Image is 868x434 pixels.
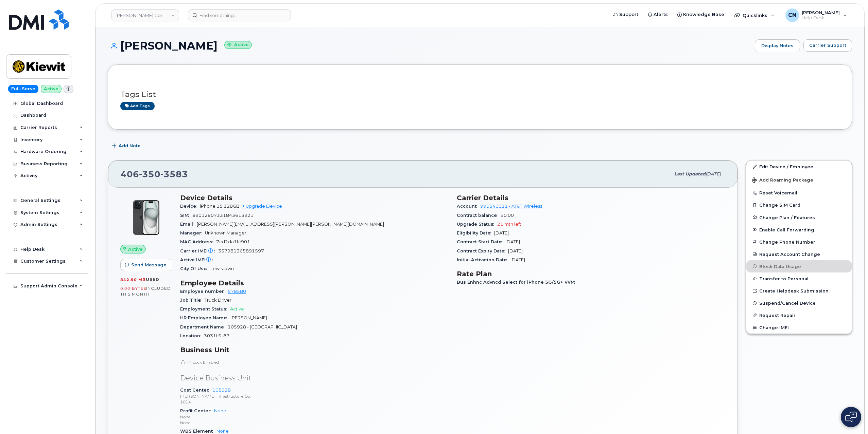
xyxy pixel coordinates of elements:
span: Lewistown [210,266,234,271]
span: Active [128,246,143,252]
button: Add Note [108,140,146,152]
button: Change Phone Number [746,236,852,248]
p: None [180,414,449,420]
a: None [216,429,229,434]
span: Department Name [180,324,228,329]
span: [DATE] [494,230,509,235]
span: Send Message [131,262,167,268]
span: Add Note [119,143,141,149]
p: [PERSON_NAME] Infrastructure Co. [180,393,449,399]
span: Carrier Support [809,42,846,49]
h3: Carrier Details [457,194,725,202]
button: Send Message [120,259,172,271]
img: Open chat [845,412,857,422]
button: Reset Voicemail [746,187,852,199]
h3: Tags List [120,90,839,99]
span: Job Title [180,298,205,303]
span: [DATE] [510,257,525,262]
span: Manager [180,230,205,235]
p: HR Lock Enabled [180,359,449,365]
h3: Business Unit [180,346,449,354]
p: None [180,420,449,426]
h3: Rate Plan [457,270,725,278]
span: 7cd2da1fc901 [216,239,250,244]
button: Carrier Support [803,39,852,52]
button: Request Repair [746,309,852,321]
a: Edit Device / Employee [746,161,852,173]
span: Truck Driver [205,298,231,303]
span: Employment Status [180,306,230,312]
span: Contract Expiry Date [457,248,508,253]
span: WBS Element [180,429,216,434]
p: Device Business Unit [180,373,449,383]
span: Active IMEI [180,257,216,262]
span: Contract Start Date [457,239,505,244]
span: [PERSON_NAME] [230,315,267,320]
button: Transfer to Personal [746,272,852,285]
span: — [216,257,221,262]
span: Location [180,333,204,338]
a: 578580 [228,289,246,294]
button: Block Data Usage [746,260,852,272]
span: 89012807331843613921 [192,213,254,218]
h1: [PERSON_NAME] [108,40,751,52]
span: Unknown Manager [205,230,246,235]
button: Add Roaming Package [746,173,852,187]
span: 21 mth left [497,222,521,227]
button: Enable Call Forwarding [746,224,852,236]
h3: Employee Details [180,279,449,287]
span: Change Plan / Features [759,215,815,220]
span: Active [230,306,244,312]
span: [DATE] [505,239,520,244]
a: None [214,408,226,413]
span: 303 U.S. 87 [204,333,229,338]
span: Carrier IMEI [180,248,218,253]
span: Account [457,204,480,209]
span: Initial Activation Date [457,257,510,262]
a: Add tags [120,102,155,110]
a: 105928 [212,388,231,393]
button: Request Account Change [746,248,852,260]
span: Bus Enhnc Advncd Select for iPhone 5G/5G+ VVM [457,280,578,285]
span: Eligibility Date [457,230,494,235]
span: 3583 [160,169,188,179]
span: 842.90 MB [120,277,146,282]
span: Employee number [180,289,228,294]
span: [DATE] [508,248,523,253]
span: 105928 - [GEOGRAPHIC_DATA] [228,324,297,329]
span: 0.00 Bytes [120,286,146,291]
span: City Of Use [180,266,210,271]
span: Contract balance [457,213,501,218]
span: $0.00 [501,213,514,218]
span: Add Roaming Package [752,177,813,184]
span: Suspend/Cancel Device [759,301,816,306]
a: 990540011 - AT&T Wireless [480,204,542,209]
span: 357981365891597 [218,248,264,253]
span: Last updated [674,171,706,176]
a: Create Helpdesk Submission [746,285,852,297]
span: [DATE] [706,171,721,176]
button: Change Plan / Features [746,211,852,224]
span: Device [180,204,200,209]
a: + Upgrade Device [242,204,282,209]
span: 406 [121,169,188,179]
span: HR Employee Name [180,315,230,320]
span: Profit Center [180,408,214,413]
span: SIM [180,213,192,218]
img: iPhone_15_Black.png [126,197,167,238]
button: Change IMEI [746,321,852,334]
span: iPhone 15 128GB [200,204,240,209]
button: Suspend/Cancel Device [746,297,852,309]
a: Display Notes [755,39,800,52]
h3: Device Details [180,194,449,202]
span: 350 [139,169,160,179]
span: used [146,277,159,282]
span: Upgrade Status [457,222,497,227]
button: Change SIM Card [746,199,852,211]
span: Email [180,222,197,227]
span: MAC Address [180,239,216,244]
span: Cost Center [180,388,212,393]
small: Active [224,41,252,49]
span: [PERSON_NAME][EMAIL_ADDRESS][PERSON_NAME][PERSON_NAME][DOMAIN_NAME] [197,222,384,227]
p: 1014 [180,399,449,405]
